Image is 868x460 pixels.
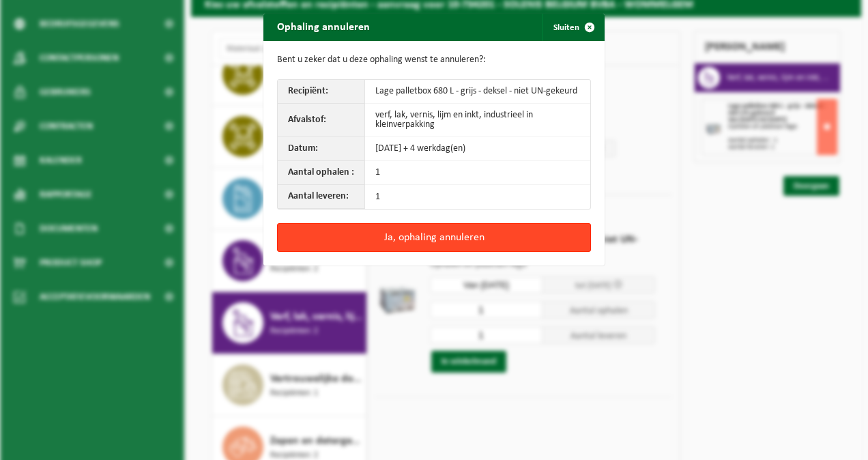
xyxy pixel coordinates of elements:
th: Datum: [278,137,365,161]
button: Ja, ophaling annuleren [277,223,591,252]
th: Recipiënt: [278,80,365,104]
p: Bent u zeker dat u deze ophaling wenst te annuleren?: [277,55,591,66]
th: Afvalstof: [278,104,365,137]
td: verf, lak, vernis, lijm en inkt, industrieel in kleinverpakking [365,104,590,137]
td: Lage palletbox 680 L - grijs - deksel - niet UN-gekeurd [365,80,590,104]
th: Aantal ophalen : [278,161,365,185]
h2: Ophaling annuleren [263,14,384,40]
td: [DATE] + 4 werkdag(en) [365,137,590,161]
td: 1 [365,161,590,185]
th: Aantal leveren: [278,185,365,209]
td: 1 [365,185,590,209]
button: Sluiten [542,14,603,41]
